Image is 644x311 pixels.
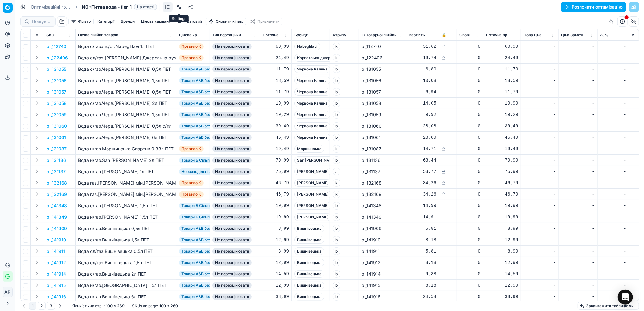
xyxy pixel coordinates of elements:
p: pl_131057 [46,89,66,95]
button: pl_141910 [46,237,66,243]
button: pl_141911 [46,248,65,254]
div: 34,26 [409,191,436,198]
div: pl_132169 [361,191,403,198]
span: Поточна ціна [263,33,283,38]
span: Червона Калина [294,77,330,84]
strong: 100 [106,303,113,308]
div: - [524,100,556,107]
div: 0 [459,157,481,163]
div: 14,05 [409,100,436,107]
span: [PERSON_NAME] [294,202,331,210]
div: - [524,43,556,50]
div: - [600,180,626,186]
span: k [333,191,340,198]
span: b [333,100,340,107]
div: Вода н/газ.Черв.[PERSON_NAME] 6л ПЕТ [78,134,174,141]
div: Вода с/газ.Черв.[PERSON_NAME] 2л ПЕТ [78,100,174,107]
span: Бренди [294,33,308,38]
div: pl_131058 [361,100,403,107]
div: 11,79 [263,66,289,72]
div: 19,49 [486,146,518,152]
span: Атрибут товару [333,33,350,38]
div: 31,62 [409,43,436,50]
button: pl_141914 [46,271,66,277]
span: Не переоцінювати [212,123,252,129]
p: pl_131056 [46,77,67,84]
div: - [561,146,595,152]
div: 0 [459,168,481,175]
span: Не переоцінювати [212,180,252,186]
span: Червона Калина [294,122,330,130]
div: Вода н/газ.San [PERSON_NAME] 2л ПЕТ [78,157,174,163]
button: pl_141909 [46,225,67,232]
button: pl_141915 [46,282,66,289]
span: Не переоцінювати [212,157,252,163]
div: 39,49 [486,123,518,129]
div: Вода н/газ.Черв.[PERSON_NAME] 1,5л ПЕТ [78,77,174,84]
span: Червона Калина [294,134,330,141]
div: - [600,168,626,175]
div: 0 [459,112,481,118]
button: pl_141916 [46,294,66,300]
div: Вода с/газ.Черв.[PERSON_NAME] 1,5л ПЕТ [78,112,174,118]
div: 24,49 [263,55,289,61]
span: [PERSON_NAME] [294,179,331,187]
span: Товари А&B без КД [179,134,220,141]
button: Expand [33,54,41,61]
div: 11,79 [263,89,289,95]
span: Правило K [179,55,204,61]
span: Товари Б Сільпо [179,157,214,163]
button: Expand [33,190,41,198]
div: pl_131087 [361,146,403,152]
div: Вода с/газ.[PERSON_NAME] 1,5л ПЕТ [78,203,174,209]
div: 11,79 [486,66,518,72]
span: Не переоцінювати [212,203,252,209]
span: Вартість [409,33,425,38]
div: - [524,191,556,198]
div: - [561,77,595,84]
span: N0~Питна вода - tier_1 [82,4,132,10]
div: pl_131060 [361,123,403,129]
button: pl_131136 [46,157,66,163]
div: 28,89 [409,134,436,141]
button: Expand [33,88,41,95]
button: Оновити кільк. [206,18,246,25]
div: 9,92 [409,112,436,118]
button: Ваговий [184,18,205,25]
button: Expand [33,236,41,243]
p: pl_131055 [46,66,66,72]
div: 24,49 [486,55,518,61]
div: 75,99 [486,168,518,175]
div: 0 [459,89,481,95]
div: 28,08 [409,123,436,129]
div: - [524,146,556,152]
div: - [524,134,556,141]
div: pl_131056 [361,77,403,84]
div: Вода газ.[PERSON_NAME] мін.[PERSON_NAME] №7 1,5л [78,180,174,186]
div: 6,80 [409,66,436,72]
button: pl_141348 [46,203,67,209]
button: pl_131060 [46,123,67,129]
span: Тип переоцінки [212,33,241,38]
button: pl_131061 [46,134,66,141]
span: Товари А&B без КД [179,100,220,107]
span: Карпатська джерельна [294,54,344,62]
div: 18,59 [263,77,289,84]
div: Вода н/газ.Моршинська Спортик 0,33л ПЕТ [78,146,174,152]
div: 0 [459,180,481,186]
button: pl_141349 [46,214,67,220]
div: pl_131137 [361,168,403,175]
span: [PERSON_NAME] [294,168,331,175]
p: pl_132169 [46,191,67,198]
span: Не переоцінювати [212,77,252,84]
span: Червона Калина [294,88,330,96]
div: 34,26 [409,180,436,186]
div: 0 [459,66,481,72]
button: pl_141912 [46,259,66,266]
